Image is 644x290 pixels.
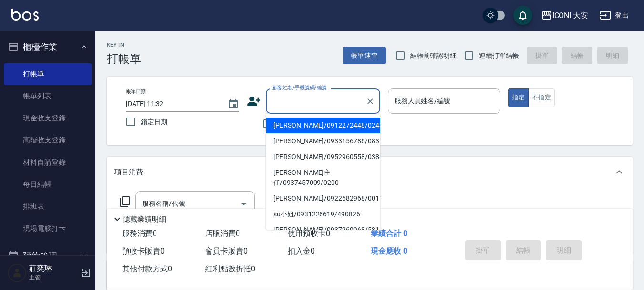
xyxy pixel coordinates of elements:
span: 扣入金 0 [288,247,315,256]
button: 預約管理 [4,244,92,269]
span: 業績合計 0 [371,229,407,238]
span: 其他付款方式 0 [122,264,172,273]
button: 不指定 [528,88,555,107]
li: [PERSON_NAME]/0937269968/581121 [266,222,380,238]
span: 使用預收卡 0 [288,229,330,238]
li: [PERSON_NAME]/0933156786/0831 [266,133,380,149]
a: 材料自購登錄 [4,151,92,173]
p: 主管 [29,273,78,282]
button: save [513,6,532,25]
h3: 打帳單 [107,52,141,65]
h2: Key In [107,42,141,48]
div: 項目消費 [107,157,633,187]
span: 服務消費 0 [122,229,157,238]
span: 現金應收 0 [371,247,407,256]
button: Open [236,196,251,212]
button: ICONI 大安 [537,6,592,25]
a: 現金收支登錄 [4,107,92,129]
button: 櫃檯作業 [4,34,92,59]
span: 店販消費 0 [205,229,240,238]
button: Clear [364,95,377,108]
a: 打帳單 [4,63,92,85]
div: ICONI 大安 [552,10,589,21]
li: [PERSON_NAME]/0922682968/0017 [266,191,380,206]
a: 帳單列表 [4,85,92,107]
p: 隱藏業績明細 [123,215,166,225]
li: [PERSON_NAME]主任/0937457009/0200 [266,165,380,191]
button: 登出 [596,7,633,24]
label: 顧客姓名/手機號碼/編號 [272,84,327,91]
span: 會員卡販賣 0 [205,247,248,256]
a: 每日結帳 [4,173,92,195]
span: 鎖定日期 [141,117,167,127]
button: 指定 [508,88,529,107]
input: YYYY/MM/DD hh:mm [126,96,218,112]
label: 帳單日期 [126,88,146,95]
li: [PERSON_NAME]/0952960558/0388 [266,149,380,165]
a: 排班表 [4,195,92,217]
h5: 莊奕琳 [29,264,78,273]
a: 高階收支登錄 [4,129,92,151]
img: Person [8,263,27,282]
li: su小姐/0931226619/490826 [266,206,380,222]
li: [PERSON_NAME]/0912272448/0243 [266,118,380,133]
span: 連續打單結帳 [479,51,519,61]
span: 紅利點數折抵 0 [205,264,255,273]
img: Logo [11,9,39,21]
span: 結帳前確認明細 [410,51,457,61]
button: 帳單速查 [343,47,386,64]
button: Choose date, selected date is 2025-09-25 [222,93,245,116]
p: 項目消費 [114,167,143,177]
span: 預收卡販賣 0 [122,247,165,256]
a: 現場電腦打卡 [4,217,92,239]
